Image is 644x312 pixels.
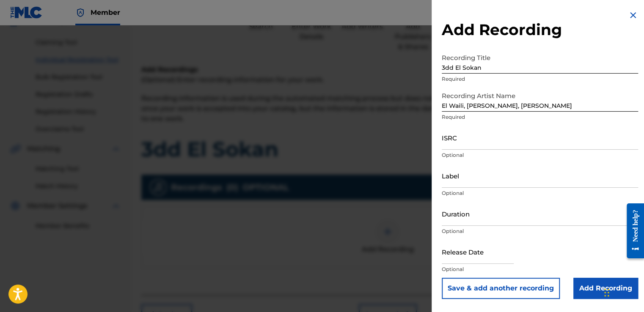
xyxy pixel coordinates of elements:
div: Drag [604,280,609,305]
p: Required [442,113,638,121]
h2: Add Recording [442,20,638,39]
img: MLC Logo [10,6,43,19]
input: Add Recording [573,278,638,299]
span: Member [91,8,120,17]
p: Optional [442,151,638,159]
p: Optional [442,227,638,235]
iframe: Resource Center [620,200,644,262]
p: Optional [442,265,638,273]
iframe: Chat Widget [602,271,644,312]
p: Required [442,75,638,83]
button: Save & add another recording [442,278,560,299]
p: Optional [442,189,638,197]
img: Top Rightsholder [75,8,85,18]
